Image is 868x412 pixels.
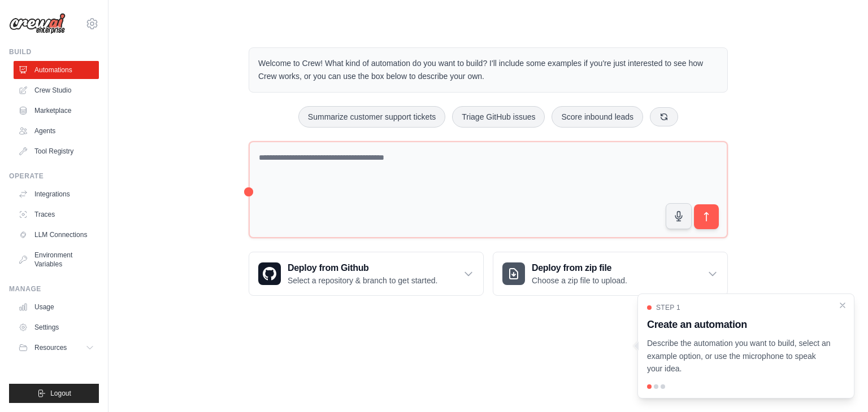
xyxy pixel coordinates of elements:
button: Close walkthrough [838,301,847,310]
a: Tool Registry [14,142,99,160]
button: Resources [14,339,99,357]
h3: Create an automation [647,317,831,332]
a: LLM Connections [14,226,99,244]
span: Resources [34,343,67,352]
h3: Deploy from Github [288,261,437,275]
button: Logout [9,384,99,403]
a: Traces [14,205,99,223]
button: Triage GitHub issues [452,106,545,128]
a: Integrations [14,185,99,203]
p: Welcome to Crew! What kind of automation do you want to build? I'll include some examples if you'... [258,57,718,83]
button: Score inbound leads [552,106,643,128]
div: Build [9,47,99,56]
div: Operate [9,172,99,181]
div: Manage [9,284,99,293]
button: Summarize customer support tickets [298,106,445,128]
a: Agents [14,122,99,140]
p: Select a repository & branch to get started. [288,275,437,286]
a: Settings [14,318,99,336]
span: Step 1 [656,303,680,312]
h3: Deploy from zip file [532,261,627,275]
a: Crew Studio [14,81,99,99]
a: Usage [14,298,99,316]
p: Describe the automation you want to build, select an example option, or use the microphone to spe... [647,337,831,375]
p: Choose a zip file to upload. [532,275,627,286]
a: Environment Variables [14,246,99,273]
a: Automations [14,61,99,79]
span: Logout [50,389,71,398]
img: Logo [9,13,66,34]
a: Marketplace [14,102,99,120]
